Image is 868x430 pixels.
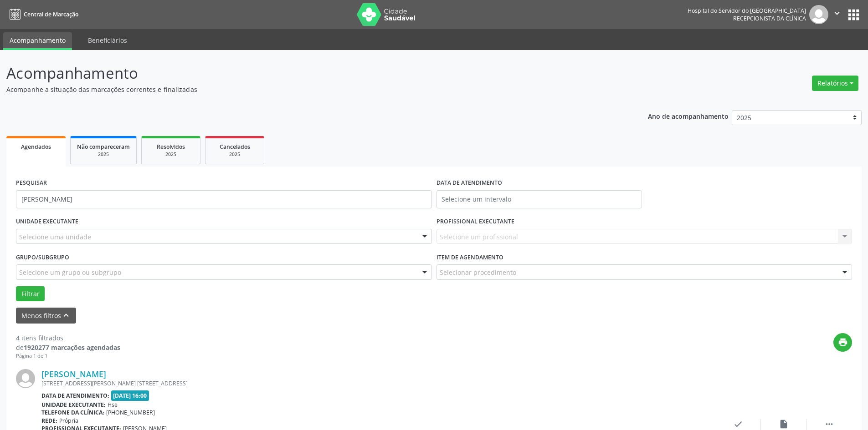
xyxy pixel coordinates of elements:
[16,215,78,229] label: UNIDADE EXECUTANTE
[106,409,155,416] span: [PHONE_NUMBER]
[16,343,120,352] div: de
[77,143,130,151] span: Não compareceram
[16,176,47,190] label: PESQUISAR
[19,268,121,277] span: Selecione um grupo ou subgrupo
[41,417,57,425] b: Rede:
[437,176,502,190] label: DATA DE ATENDIMENTO
[24,343,120,352] strong: 1920277 marcações agendadas
[828,5,846,24] button: 
[440,268,516,277] span: Selecionar procedimento
[16,369,35,388] img: img
[779,419,789,429] i: insert_drive_file
[41,401,106,409] b: Unidade executante:
[111,390,149,401] span: [DATE] 16:00
[16,308,76,324] button: Menos filtroskeyboard_arrow_up
[688,7,806,15] div: Hospital do Servidor do [GEOGRAPHIC_DATA]
[6,7,78,22] a: Central de Marcação
[148,151,194,158] div: 2025
[59,417,78,425] span: Própria
[6,85,605,94] p: Acompanhe a situação das marcações correntes e finalizadas
[833,333,852,352] button: print
[41,392,109,400] b: Data de atendimento:
[157,143,185,151] span: Resolvidos
[21,143,51,151] span: Agendados
[16,352,120,360] div: Página 1 de 1
[61,310,71,320] i: keyboard_arrow_up
[437,215,514,229] label: PROFISSIONAL EXECUTANTE
[82,32,134,48] a: Beneficiários
[41,379,715,387] div: [STREET_ADDRESS][PERSON_NAME] [STREET_ADDRESS]
[24,10,78,18] span: Central de Marcação
[77,151,130,158] div: 2025
[733,419,743,429] i: check
[19,232,91,242] span: Selecione uma unidade
[212,151,257,158] div: 2025
[16,333,120,343] div: 4 itens filtrados
[733,15,806,22] span: Recepcionista da clínica
[220,143,250,151] span: Cancelados
[41,369,106,379] a: [PERSON_NAME]
[824,419,834,429] i: 
[108,401,118,409] span: Hse
[16,286,45,302] button: Filtrar
[846,7,862,23] button: apps
[812,76,858,91] button: Relatórios
[437,250,503,264] label: Item de agendamento
[16,190,432,208] input: Nome, código do beneficiário ou CPF
[648,110,729,121] p: Ano de acompanhamento
[832,8,842,18] i: 
[41,409,104,416] b: Telefone da clínica:
[437,190,642,208] input: Selecione um intervalo
[16,250,69,264] label: Grupo/Subgrupo
[838,337,848,347] i: print
[3,32,72,50] a: Acompanhamento
[6,62,605,85] p: Acompanhamento
[809,5,828,24] img: img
